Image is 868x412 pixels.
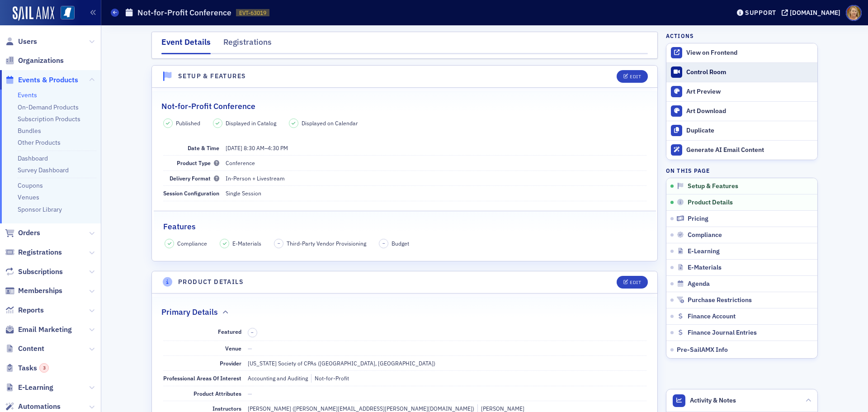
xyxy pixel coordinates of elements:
span: Product Attributes [193,390,241,397]
div: Accounting and Auditing [248,374,308,382]
h2: Not-for-Profit Conference [161,100,255,112]
img: SailAMX [13,6,54,21]
h1: Not-for-Profit Conference [137,7,231,18]
div: Generate AI Email Content [686,146,813,154]
h4: On this page [666,166,818,175]
span: Purchase Restrictions [688,296,752,304]
time: 8:30 AM [244,144,264,152]
a: Registrations [5,247,62,257]
div: Not-for-Profit [311,374,349,382]
span: Users [18,37,37,47]
span: Product Details [688,199,733,207]
a: Memberships [5,286,62,296]
a: Sponsor Library [18,205,62,213]
span: Professional Areas Of Interest [163,374,241,382]
div: Duplicate [686,127,813,135]
span: – [226,144,288,152]
span: Product Type [177,159,219,166]
button: Duplicate [666,121,817,140]
span: – [382,240,385,246]
span: Activity & Notes [690,396,736,405]
a: Art Preview [666,82,817,101]
span: Agenda [688,280,710,288]
h4: Setup & Features [178,71,246,81]
span: Compliance [177,239,207,247]
div: [DOMAIN_NAME] [790,9,840,17]
a: Coupons [18,181,43,189]
span: Provider [220,360,241,367]
span: Automations [18,402,61,412]
img: SailAMX [61,6,75,20]
div: Art Download [686,107,813,115]
span: [US_STATE] Society of CPAs ([GEOGRAPHIC_DATA], [GEOGRAPHIC_DATA]) [248,360,435,367]
span: Finance Account [688,313,736,321]
div: Registrations [223,36,272,53]
span: — [248,390,252,397]
span: Venue [225,345,241,352]
h4: Product Details [178,277,244,287]
span: Delivery Format [170,175,219,182]
a: Users [5,37,37,47]
span: Events & Products [18,75,78,85]
span: Single Session [226,189,261,197]
button: Edit [617,276,648,289]
span: Finance Journal Entries [688,329,757,337]
div: Event Details [161,36,211,54]
span: Displayed on Calendar [302,119,358,127]
div: Art Preview [686,88,813,96]
a: Other Products [18,138,61,147]
a: Subscriptions [5,267,63,277]
span: Profile [846,5,862,21]
span: Content [18,344,44,354]
h4: Actions [666,32,694,40]
span: EVT-63019 [239,9,266,17]
a: View on Frontend [666,43,817,62]
span: Pre-SailAMX Info [677,346,728,354]
span: Subscriptions [18,267,63,277]
a: Dashboard [18,154,48,162]
span: In-Person + Livestream [226,175,285,182]
span: Tasks [18,363,49,373]
a: Venues [18,193,39,201]
span: [DATE] [226,144,242,152]
a: E-Learning [5,383,53,393]
h2: Primary Details [161,306,218,318]
span: Session Configuration [163,189,219,197]
a: Survey Dashboard [18,166,69,174]
span: Budget [392,239,409,247]
a: Automations [5,402,61,412]
span: E-Learning [688,247,720,256]
div: Edit [630,280,641,285]
span: Organizations [18,56,64,66]
span: – [278,240,280,246]
a: Events & Products [5,75,78,85]
span: E-Learning [18,383,53,393]
span: – [251,329,254,336]
span: Reports [18,305,44,315]
a: Art Download [666,101,817,121]
a: Control Room [666,63,817,82]
span: — [248,345,252,352]
span: Pricing [688,215,708,223]
div: 3 [39,363,49,373]
span: Setup & Features [688,182,738,190]
div: Support [745,9,776,17]
div: Edit [630,74,641,79]
a: Orders [5,228,40,238]
div: View on Frontend [686,49,813,57]
span: E-Materials [688,264,722,272]
span: Email Marketing [18,325,72,335]
span: Conference [226,159,255,166]
span: Memberships [18,286,62,296]
span: Compliance [688,231,722,239]
a: Subscription Products [18,115,80,123]
span: Published [176,119,200,127]
div: Control Room [686,68,813,76]
a: Tasks3 [5,363,49,373]
span: Orders [18,228,40,238]
a: Email Marketing [5,325,72,335]
button: Edit [617,70,648,83]
a: Events [18,91,37,99]
a: Organizations [5,56,64,66]
span: Instructors [212,405,241,412]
